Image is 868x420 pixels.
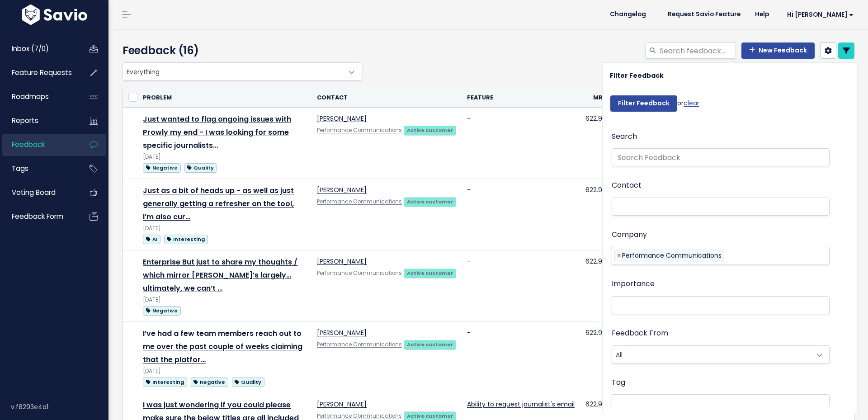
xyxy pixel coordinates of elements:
span: Feedback [12,140,45,149]
a: AI [143,233,160,245]
li: Performance Communications [614,250,724,262]
strong: Active customer [407,341,453,348]
span: Everything [123,63,344,80]
a: New Feedback [741,42,815,59]
div: or [610,91,699,121]
a: Quality [232,376,264,387]
td: 622.94 [580,179,612,250]
th: Contact [311,88,462,108]
a: [PERSON_NAME] [317,114,367,123]
a: Feedback form [2,206,75,227]
a: Interesting [164,233,208,245]
span: Reports [12,116,38,125]
a: Enterprise But just to share my thoughts / which mirror [PERSON_NAME]’s largely… ultimately, we c... [143,257,297,293]
td: 622.94 [580,108,612,179]
strong: Active customer [407,198,453,205]
td: - [462,322,580,393]
input: Search Feedback [612,148,830,166]
a: Help [748,8,776,21]
a: Active customer [404,411,456,420]
a: Ability to request journalist's email [467,400,575,409]
span: Negative [143,163,180,173]
a: Just wanted to flag ongoing issues with Prowly my end - I was looking for some specific journalists… [143,114,291,151]
a: Inbox (7/0) [2,38,75,59]
span: Quality [232,378,264,387]
a: Negative [143,305,180,316]
a: Feedback [2,134,75,155]
a: Interesting [143,376,187,387]
span: Feature Requests [12,68,72,77]
span: Negative [143,306,180,316]
span: Interesting [143,378,187,387]
a: [PERSON_NAME] [317,400,367,409]
div: [DATE] [143,295,306,305]
a: Voting Board [2,182,75,203]
div: [DATE] [143,152,306,162]
a: Performance Communications [317,412,402,420]
a: Quality [184,162,217,173]
a: Tags [2,158,75,179]
span: All [612,345,830,363]
div: v.f8293e4a1 [11,395,108,419]
a: clear [684,99,699,108]
span: Everything [123,62,362,80]
strong: Active customer [407,127,453,134]
a: Just as a bit of heads up - as well as just generally getting a refresher on the tool, I’m also cur… [143,185,294,222]
label: Contact [612,179,642,192]
a: Negative [191,376,228,387]
label: Tag [612,376,625,389]
td: - [462,250,580,322]
label: Company [612,228,647,241]
span: Voting Board [12,188,56,197]
a: Active customer [404,125,456,134]
a: Performance Communications [317,341,402,348]
a: [PERSON_NAME] [317,257,367,266]
th: Mrr [580,88,612,108]
a: Active customer [404,340,456,349]
a: Active customer [404,197,456,206]
td: 622.94 [580,250,612,322]
span: Negative [191,378,228,387]
span: Roadmaps [12,92,49,101]
input: Filter Feedback [610,95,677,112]
div: [DATE] [143,367,306,376]
a: Feature Requests [2,62,75,83]
td: - [462,108,580,179]
td: - [462,179,580,250]
span: Feedback form [12,212,63,221]
a: I’ve had a few team members reach out to me over the past couple of weeks claiming that the platfor… [143,328,302,365]
span: Inbox (7/0) [12,44,49,53]
label: Feedback From [612,327,668,340]
span: Quality [184,163,217,173]
a: Performance Communications [317,269,402,277]
a: Roadmaps [2,86,75,107]
strong: Active customer [407,412,453,420]
th: Feature [462,88,580,108]
a: Performance Communications [317,198,402,205]
a: Negative [143,162,180,173]
h4: Feedback (16) [123,42,358,59]
label: Search [612,130,637,143]
strong: Active customer [407,269,453,277]
span: Interesting [164,235,208,244]
a: Hi [PERSON_NAME] [776,8,861,22]
a: Reports [2,110,75,131]
a: [PERSON_NAME] [317,328,367,337]
span: Tags [12,164,28,173]
a: Request Savio Feature [660,8,748,21]
img: logo-white.9d6f32f41409.svg [19,5,90,25]
a: Performance Communications [317,127,402,134]
td: 622.94 [580,322,612,393]
label: Importance [612,278,655,291]
strong: Filter Feedback [610,71,664,80]
div: [DATE] [143,224,306,233]
a: Active customer [404,268,456,277]
span: AI [143,235,160,244]
input: Search feedback... [659,42,736,59]
span: Hi [PERSON_NAME] [787,11,854,18]
span: Changelog [610,11,646,18]
a: [PERSON_NAME] [317,185,367,194]
span: × [617,250,621,261]
th: Problem [137,88,311,108]
span: All [612,346,811,363]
